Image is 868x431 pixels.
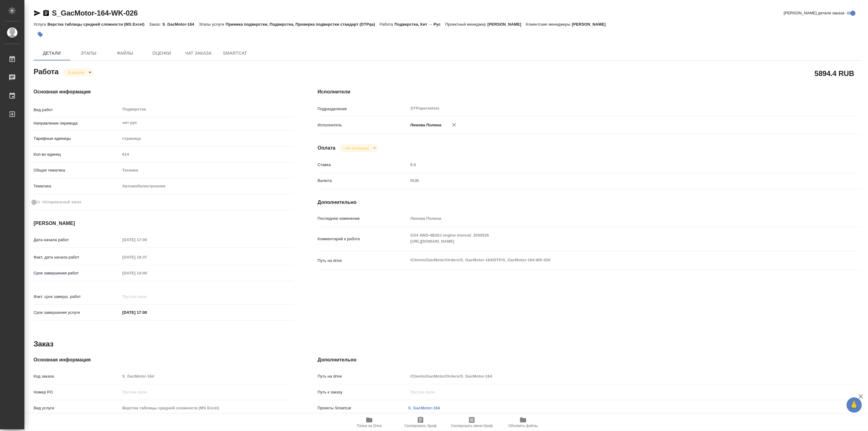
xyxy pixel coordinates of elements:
span: Детали [37,49,67,57]
p: Вид работ [34,107,120,113]
p: Путь к заказу [318,389,408,395]
h2: Заказ [34,339,53,349]
div: В работе [340,144,378,152]
textarea: GS4 4WD-4B20J engine manual_2050526 [URL][DOMAIN_NAME] [408,230,816,247]
p: Код заказа [34,373,120,379]
span: [PERSON_NAME] детали заказа [784,10,844,16]
button: Скопировать ссылку для ЯМессенджера [34,9,41,17]
button: Скопировать мини-бриф [446,414,497,431]
div: Автомобилестроение [120,181,293,191]
p: Услуга [34,22,47,27]
input: Пустое поле [120,292,174,301]
input: Пустое поле [120,150,293,159]
input: Пустое поле [120,388,293,397]
input: Пустое поле [408,388,816,397]
p: Последнее изменение [318,215,408,222]
span: Скопировать бриф [404,424,436,428]
button: В работе [66,70,86,75]
span: 🙏 [849,399,859,411]
input: Пустое поле [120,269,174,277]
span: SmartCat [220,49,250,57]
p: Проекты Smartcat [318,405,408,411]
span: Оценки [147,49,176,57]
input: Пустое поле [120,372,293,381]
h4: Основная информация [34,88,293,96]
a: S_GacMotor-164-WK-026 [52,9,138,17]
button: Обновить файлы [497,414,549,431]
button: Добавить тэг [34,28,47,41]
button: Не оплачена [343,146,371,151]
a: S_GacMotor-164 [408,406,440,410]
p: Срок завершения работ [34,270,120,276]
p: Факт. дата начала работ [34,254,120,260]
input: Пустое поле [120,404,293,412]
input: Пустое поле [408,160,816,169]
h2: 5894.4 RUB [815,68,854,78]
p: Комментарий к работе [318,236,408,242]
p: Заказ: [149,22,162,27]
p: Исполнитель [318,122,408,128]
p: Работа [380,22,395,27]
button: Скопировать бриф [395,414,446,431]
p: Тарифные единицы [34,136,120,142]
h4: Основная информация [34,356,293,364]
textarea: /Clients/GacMotor/Orders/S_GacMotor-164/DTP/S_GacMotor-164-WK-026 [408,255,816,265]
input: Пустое поле [120,235,174,244]
span: Скопировать мини-бриф [451,424,493,428]
p: Линова Полина [408,122,442,128]
button: Папка на Drive [344,414,395,431]
p: Клиентские менеджеры [526,22,572,27]
p: Валюта [318,178,408,184]
input: Пустое поле [120,253,174,262]
p: Приемка подверстки, Подверстка, Проверка подверстки стандарт (DTPqa) [226,22,380,27]
button: Скопировать ссылку [42,9,50,17]
p: S_GacMotor-164 [162,22,199,27]
span: Файлы [110,49,140,57]
span: Нотариальный заказ [42,199,81,205]
p: Номер РО [34,389,120,395]
span: Чат заказа [184,49,213,57]
p: Подразделение [318,106,408,112]
p: Ставка [318,162,408,168]
p: Направление перевода [34,120,120,126]
p: Тематика [34,183,120,189]
p: Верстка таблицы средней сложности (MS Excel) [47,22,149,27]
p: Срок завершения услуги [34,310,120,316]
input: ✎ Введи что-нибудь [120,308,174,317]
span: Этапы [74,49,103,57]
div: Техника [120,165,293,176]
span: Папка на Drive [357,424,382,428]
div: В работе [63,68,94,77]
h4: Дополнительно [318,199,861,206]
p: Дата начала работ [34,237,120,243]
p: Факт. срок заверш. работ [34,294,120,300]
h4: Оплата [318,144,336,152]
div: страница [120,133,293,144]
div: RUB [408,176,816,186]
input: Пустое поле [408,214,816,223]
button: 🙏 [847,397,862,413]
h4: [PERSON_NAME] [34,220,293,227]
h2: Работа [34,66,59,77]
p: Путь на drive [318,373,408,379]
p: Общая тематика [34,167,120,173]
p: Путь на drive [318,258,408,264]
p: Этапы услуги [199,22,226,27]
span: Обновить файлы [508,424,538,428]
h4: Исполнители [318,88,861,96]
p: Подверстка, Кит → Рус [395,22,445,27]
h4: Дополнительно [318,356,861,364]
p: Проектный менеджер [445,22,487,27]
p: Вид услуги [34,405,120,411]
input: Пустое поле [408,372,816,381]
button: Удалить исполнителя [447,118,461,132]
p: Кол-во единиц [34,151,120,158]
p: [PERSON_NAME] [487,22,526,27]
p: [PERSON_NAME] [572,22,610,27]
